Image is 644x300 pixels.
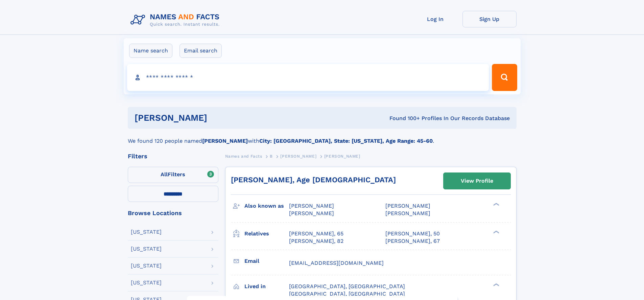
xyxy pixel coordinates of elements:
[444,173,510,189] a: View Profile
[127,64,489,91] input: search input
[289,291,405,297] span: [GEOGRAPHIC_DATA], [GEOGRAPHIC_DATA]
[492,202,500,207] div: ❯
[131,246,162,252] div: [US_STATE]
[298,115,510,122] div: Found 100+ Profiles In Our Records Database
[462,11,517,27] a: Sign Up
[289,237,343,245] a: [PERSON_NAME], 82
[289,210,334,216] span: [PERSON_NAME]
[161,171,168,178] span: All
[131,229,162,235] div: [US_STATE]
[135,114,299,122] h1: [PERSON_NAME]
[270,152,273,160] a: B
[461,173,493,189] div: View Profile
[492,64,517,91] button: Search Button
[289,203,334,209] span: [PERSON_NAME]
[231,176,396,184] a: [PERSON_NAME], Age [DEMOGRAPHIC_DATA]
[408,11,462,27] a: Log In
[225,152,262,160] a: Names and Facts
[128,129,517,145] div: We found 120 people named with .
[129,44,172,58] label: Name search
[128,167,218,183] label: Filters
[280,152,316,160] a: [PERSON_NAME]
[259,138,433,144] b: City: [GEOGRAPHIC_DATA], State: [US_STATE], Age Range: 45-60
[289,283,405,290] span: [GEOGRAPHIC_DATA], [GEOGRAPHIC_DATA]
[492,230,500,234] div: ❯
[128,11,225,29] img: Logo Names and Facts
[289,230,343,237] a: [PERSON_NAME], 65
[280,154,316,159] span: [PERSON_NAME]
[289,260,384,266] span: [EMAIL_ADDRESS][DOMAIN_NAME]
[244,255,289,267] h3: Email
[244,200,289,212] h3: Also known as
[324,154,360,159] span: [PERSON_NAME]
[385,237,440,245] a: [PERSON_NAME], 67
[385,230,440,237] a: [PERSON_NAME], 50
[202,138,248,144] b: [PERSON_NAME]
[128,210,218,216] div: Browse Locations
[131,263,162,269] div: [US_STATE]
[128,153,218,159] div: Filters
[244,228,289,239] h3: Relatives
[385,203,430,209] span: [PERSON_NAME]
[385,210,430,216] span: [PERSON_NAME]
[131,280,162,285] div: [US_STATE]
[180,44,222,58] label: Email search
[492,282,500,287] div: ❯
[270,154,273,159] span: B
[244,281,289,292] h3: Lived in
